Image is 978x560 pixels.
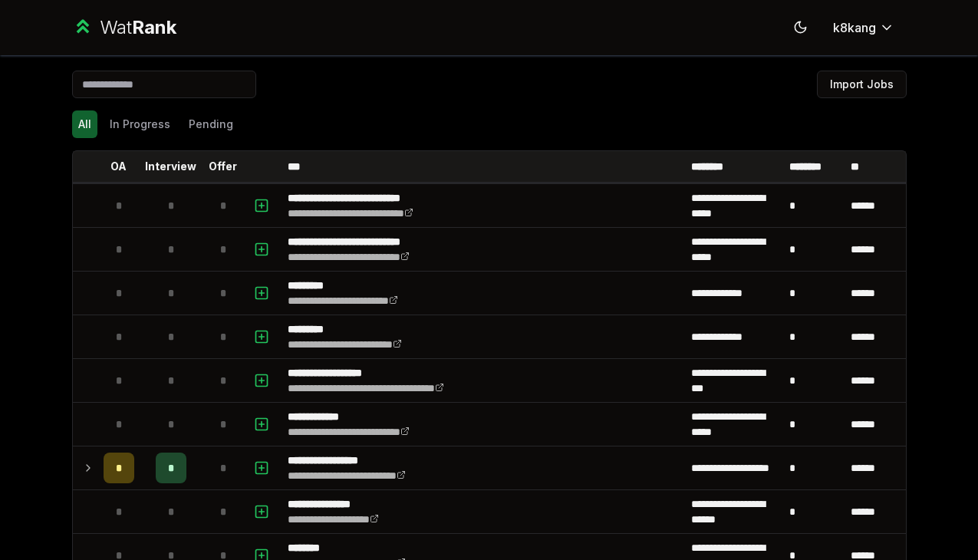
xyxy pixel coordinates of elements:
span: k8kang [833,18,876,37]
button: All [72,110,97,138]
a: WatRank [72,15,177,40]
div: Wat [100,15,176,40]
span: Rank [132,16,176,38]
p: Interview [145,159,196,174]
button: In Progress [104,110,176,138]
p: Offer [209,159,237,174]
button: Import Jobs [817,71,907,98]
button: Pending [183,110,239,138]
button: k8kang [821,14,907,41]
p: OA [110,159,127,174]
